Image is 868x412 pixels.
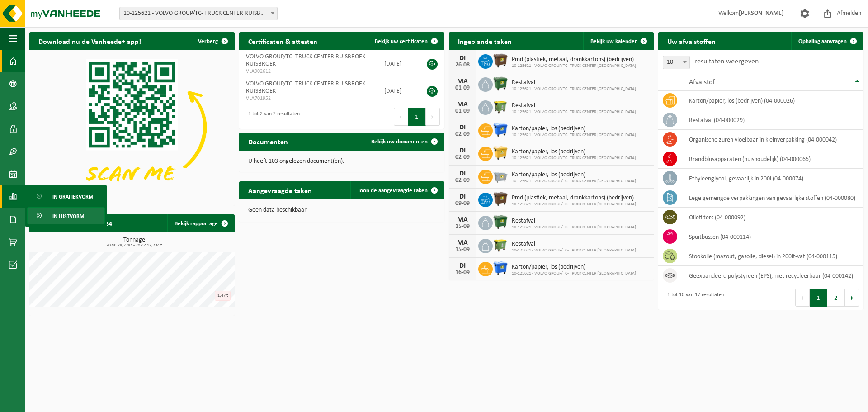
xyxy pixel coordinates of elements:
[453,101,472,108] div: MA
[810,289,827,307] button: 1
[493,122,508,137] img: WB-1100-HPE-BE-01
[453,62,472,68] div: 26-08
[682,227,863,246] td: spuitbussen (04-000114)
[246,53,368,67] span: VOLVO GROUP/TC- TRUCK CENTER RUISBROEK - RUISBROEK
[246,68,370,75] span: VLA902612
[377,77,418,104] td: [DATE]
[512,56,636,63] span: Pmd (plastiek, metaal, drankkartons) (bedrijven)
[215,291,231,301] div: 1,47 t
[512,271,636,276] span: 10-125621 - VOLVO GROUP/TC- TRUCK CENTER [GEOGRAPHIC_DATA]
[453,216,472,223] div: MA
[512,102,636,109] span: Restafval
[375,38,428,44] span: Bekijk uw certificaten
[493,168,508,184] img: WB-2500-GAL-GY-01
[453,177,472,184] div: 02-09
[663,288,724,308] div: 1 tot 10 van 17 resultaten
[453,124,472,131] div: DI
[845,289,859,307] button: Next
[34,243,235,248] span: 2024: 28,778 t - 2025: 12,234 t
[493,145,508,161] img: WB-1100-HPE-YW-01
[682,149,863,169] td: brandblusapparaten (huishoudelijk) (04-000065)
[371,139,428,145] span: Bekijk uw documenten
[34,237,235,248] h3: Tonnage
[453,246,472,253] div: 15-09
[248,158,435,165] p: U heeft 103 ongelezen document(en).
[663,56,689,69] span: 10
[512,109,636,115] span: 10-125621 - VOLVO GROUP/TC- TRUCK CENTER [GEOGRAPHIC_DATA]
[663,56,690,69] span: 10
[453,170,472,177] div: DI
[493,237,508,253] img: WB-1100-HPE-GN-50
[512,86,636,92] span: 10-125621 - VOLVO GROUP/TC- TRUCK CENTER [GEOGRAPHIC_DATA]
[512,133,636,138] span: 10-125621 - VOLVO GROUP/TC- TRUCK CENTER [GEOGRAPHIC_DATA]
[244,107,300,127] div: 1 tot 2 van 2 resultaten
[739,10,784,17] strong: [PERSON_NAME]
[408,108,426,126] button: 1
[689,79,715,86] span: Afvalstof
[512,63,636,69] span: 10-125621 - VOLVO GROUP/TC- TRUCK CENTER [GEOGRAPHIC_DATA]
[658,32,725,50] h2: Uw afvalstoffen
[350,181,443,199] a: Toon de aangevraagde taken
[590,38,637,44] span: Bekijk uw kalender
[449,32,521,50] h2: Ingeplande taken
[682,208,863,227] td: oliefilters (04-000092)
[493,99,508,114] img: WB-1100-HPE-GN-50
[682,130,863,149] td: organische zuren vloeibaar in kleinverpakking (04-000042)
[119,7,278,20] span: 10-125621 - VOLVO GROUP/TC- TRUCK CENTER RUISBROEK - RUISBROEK
[27,188,105,205] a: In grafiekvorm
[368,32,443,50] a: Bekijk uw certificaten
[798,38,847,44] span: Ophaling aanvragen
[493,191,508,207] img: WB-1100-HPE-BN-01
[246,81,368,95] span: VOLVO GROUP/TC- TRUCK CENTER RUISBROEK - RUISBROEK
[512,148,636,156] span: Karton/papier, los (bedrijven)
[453,78,472,85] div: MA
[377,50,418,77] td: [DATE]
[191,32,234,50] button: Verberg
[694,58,759,65] label: resultaten weergeven
[682,188,863,208] td: lege gemengde verpakkingen van gevaarlijke stoffen (04-000080)
[453,270,472,276] div: 16-09
[512,241,636,248] span: Restafval
[493,76,508,91] img: WB-1100-HPE-GN-01
[512,171,636,179] span: Karton/papier, los (bedrijven)
[512,264,636,271] span: Karton/papier, los (bedrijven)
[583,32,653,50] a: Bekijk uw kalender
[512,218,636,225] span: Restafval
[239,133,297,150] h2: Documenten
[394,108,408,126] button: Previous
[512,79,636,86] span: Restafval
[52,188,93,205] span: In grafiekvorm
[29,32,150,50] h2: Download nu de Vanheede+ app!
[682,91,863,110] td: karton/papier, los (bedrijven) (04-000026)
[493,260,508,276] img: WB-1100-HPE-BE-01
[358,188,428,194] span: Toon de aangevraagde taken
[453,223,472,230] div: 15-09
[453,108,472,114] div: 01-09
[239,181,321,199] h2: Aangevraagde taken
[453,193,472,200] div: DI
[246,95,370,102] span: VLA701952
[512,125,636,133] span: Karton/papier, los (bedrijven)
[795,289,810,307] button: Previous
[512,225,636,230] span: 10-125621 - VOLVO GROUP/TC- TRUCK CENTER [GEOGRAPHIC_DATA]
[453,147,472,154] div: DI
[493,214,508,230] img: WB-1100-HPE-GN-01
[364,133,443,151] a: Bekijk uw documenten
[791,32,863,50] a: Ophaling aanvragen
[453,262,472,270] div: DI
[453,131,472,137] div: 02-09
[682,246,863,266] td: stookolie (mazout, gasolie, diesel) in 200lt-vat (04-000115)
[453,55,472,62] div: DI
[682,110,863,130] td: restafval (04-000029)
[120,7,277,20] span: 10-125621 - VOLVO GROUP/TC- TRUCK CENTER RUISBROEK - RUISBROEK
[248,207,435,213] p: Geen data beschikbaar.
[682,169,863,188] td: ethyleenglycol, gevaarlijk in 200l (04-000074)
[52,208,84,225] span: In lijstvorm
[29,50,235,204] img: Download de VHEPlus App
[512,248,636,253] span: 10-125621 - VOLVO GROUP/TC- TRUCK CENTER [GEOGRAPHIC_DATA]
[453,154,472,161] div: 02-09
[198,38,218,44] span: Verberg
[682,266,863,285] td: geëxpandeerd polystyreen (EPS), niet recycleerbaar (04-000142)
[239,32,326,50] h2: Certificaten & attesten
[512,202,636,207] span: 10-125621 - VOLVO GROUP/TC- TRUCK CENTER [GEOGRAPHIC_DATA]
